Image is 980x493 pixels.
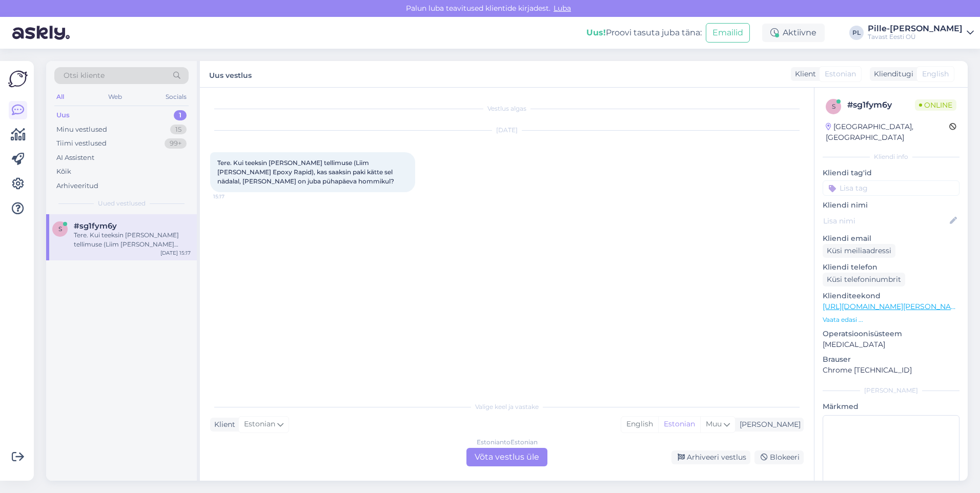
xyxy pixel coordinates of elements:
span: Tere. Kui teeksin [PERSON_NAME] tellimuse (Liim [PERSON_NAME] Epoxy Rapid), kas saaksin paki kätt... [217,159,394,185]
span: s [832,102,835,110]
div: Pille-[PERSON_NAME] [868,25,963,33]
input: Lisa tag [823,180,959,196]
label: Uus vestlus [209,67,252,81]
div: Valige keel ja vastake [210,402,804,412]
div: Blokeeri [754,450,804,464]
p: Vaata edasi ... [823,315,959,324]
div: English [621,417,658,432]
div: Tere. Kui teeksin [PERSON_NAME] tellimuse (Liim [PERSON_NAME] Epoxy Rapid), kas saaksin paki kätt... [74,231,191,249]
p: Märkmed [823,401,959,412]
button: Emailid [706,23,750,43]
p: Kliendi tag'id [823,168,959,178]
div: # sg1fym6y [847,99,915,111]
span: Uued vestlused [98,199,146,208]
span: #sg1fym6y [74,221,117,231]
p: Brauser [823,354,959,365]
span: Muu [706,419,722,428]
div: Proovi tasuta juba täna: [586,27,702,39]
div: Tiimi vestlused [56,138,107,149]
p: Kliendi email [823,233,959,244]
span: 15:17 [213,193,252,200]
div: All [54,90,66,104]
span: Estonian [244,419,275,430]
div: PL [849,26,864,40]
div: [GEOGRAPHIC_DATA], [GEOGRAPHIC_DATA] [826,121,949,143]
p: Kliendi telefon [823,262,959,273]
div: Vestlus algas [210,104,804,113]
span: English [922,69,949,79]
p: Chrome [TECHNICAL_ID] [823,365,959,376]
div: Klient [210,419,235,430]
div: Klienditugi [870,69,913,79]
span: Otsi kliente [64,70,105,81]
div: [PERSON_NAME] [823,386,959,395]
div: Arhiveeritud [56,181,98,191]
p: Operatsioonisüsteem [823,328,959,339]
a: Pille-[PERSON_NAME]Tavast Eesti OÜ [868,25,974,41]
div: Aktiivne [762,24,825,42]
div: Estonian to Estonian [477,438,538,447]
div: Arhiveeri vestlus [671,450,750,464]
div: Minu vestlused [56,125,107,135]
a: [URL][DOMAIN_NAME][PERSON_NAME] [823,302,964,311]
div: Küsi meiliaadressi [823,244,895,258]
span: s [58,225,62,233]
div: Socials [164,90,189,104]
b: Uus! [586,28,606,37]
div: AI Assistent [56,153,94,163]
div: [DATE] [210,126,804,135]
div: Estonian [658,417,700,432]
div: Klient [791,69,816,79]
div: Kliendi info [823,152,959,161]
div: Uus [56,110,70,120]
p: Klienditeekond [823,291,959,301]
div: Web [106,90,124,104]
div: 99+ [165,138,187,149]
span: Online [915,99,956,111]
div: Võta vestlus üle [466,448,547,466]
div: [DATE] 15:17 [160,249,191,257]
span: Estonian [825,69,856,79]
div: 1 [174,110,187,120]
span: Luba [550,4,574,13]
div: 15 [170,125,187,135]
div: Tavast Eesti OÜ [868,33,963,41]
input: Lisa nimi [823,215,948,227]
div: [PERSON_NAME] [736,419,801,430]
p: [MEDICAL_DATA] [823,339,959,350]
div: Küsi telefoninumbrit [823,273,905,286]
img: Askly Logo [8,69,28,89]
p: Kliendi nimi [823,200,959,211]
div: Kõik [56,167,71,177]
